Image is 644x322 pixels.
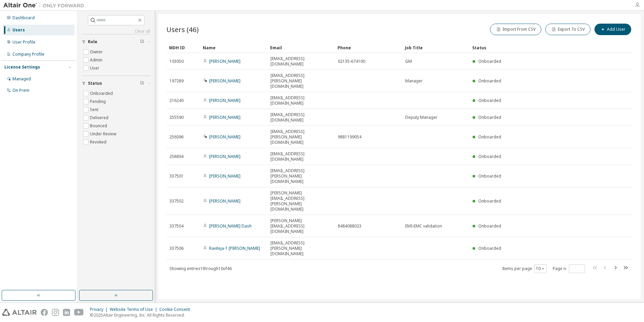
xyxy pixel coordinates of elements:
span: 255590 [169,115,184,120]
a: [PERSON_NAME] [209,154,240,159]
a: [PERSON_NAME] [209,98,240,103]
div: Website Terms of Use [110,307,159,312]
span: Deputy Manager [405,115,438,120]
span: 337501 [169,173,184,179]
span: 02135-674100 [338,59,365,64]
a: [PERSON_NAME] [209,173,240,179]
div: User Profile [12,39,35,45]
span: GM [405,59,412,64]
label: Under Review [90,130,118,138]
div: On Prem [12,88,29,93]
span: Onboarded [478,245,501,251]
span: [EMAIL_ADDRESS][PERSON_NAME][DOMAIN_NAME] [270,240,332,257]
label: Pending [90,98,107,106]
img: facebook.svg [41,309,48,316]
div: Status [472,42,598,53]
label: Sent [90,106,100,114]
a: Raviteja-1 [PERSON_NAME] [209,245,260,251]
span: Page n. [553,264,585,273]
div: Job Title [405,42,467,53]
img: linkedin.svg [63,309,70,316]
img: altair_logo.svg [2,309,37,316]
span: [EMAIL_ADDRESS][DOMAIN_NAME] [270,151,332,162]
a: [PERSON_NAME] [209,198,240,204]
div: License Settings [4,64,40,70]
button: Add User [594,24,631,35]
span: Items per page [502,264,547,273]
a: [PERSON_NAME] [209,58,240,64]
div: Phone [337,42,399,53]
span: [EMAIL_ADDRESS][DOMAIN_NAME] [270,112,332,123]
a: [PERSON_NAME] [209,134,240,140]
span: 337502 [169,198,184,204]
span: Onboarded [478,173,501,179]
a: Clear all [82,29,150,34]
span: Onboarded [478,78,501,84]
span: EMI-EMC validation [405,223,442,229]
span: [PERSON_NAME][EMAIL_ADDRESS][PERSON_NAME][DOMAIN_NAME] [270,190,332,212]
label: Revoked [90,138,108,146]
div: MDH ID [169,42,197,53]
span: Clear filter [140,39,144,45]
a: [PERSON_NAME] Dash [209,223,252,229]
span: Users (46) [166,25,199,34]
span: Clear filter [140,81,144,86]
div: Email [270,42,332,53]
span: 258894 [169,154,184,159]
div: Name [203,42,265,53]
span: Onboarded [478,198,501,204]
span: [EMAIL_ADDRESS][PERSON_NAME][DOMAIN_NAME] [270,129,332,145]
label: Onboarded [90,89,114,98]
span: [EMAIL_ADDRESS][PERSON_NAME][DOMAIN_NAME] [270,73,332,89]
label: Owner [90,48,104,56]
span: 103050 [169,59,184,64]
div: Managed [12,76,31,82]
span: Role [88,39,97,45]
span: 8484088023 [338,223,361,229]
span: Onboarded [478,134,501,140]
span: [EMAIL_ADDRESS][PERSON_NAME][DOMAIN_NAME] [270,168,332,184]
span: 256096 [169,134,184,140]
span: [EMAIL_ADDRESS][DOMAIN_NAME] [270,95,332,106]
span: Onboarded [478,154,501,159]
label: Delivered [90,114,110,122]
span: Onboarded [478,58,501,64]
img: Altair One [3,2,88,9]
label: Bounced [90,122,108,130]
span: Onboarded [478,223,501,229]
span: Onboarded [478,98,501,103]
span: 337504 [169,223,184,229]
a: [PERSON_NAME] [209,78,240,84]
span: 216240 [169,98,184,103]
span: 197289 [169,78,184,84]
img: youtube.svg [74,309,84,316]
p: © 2025 Altair Engineering, Inc. All Rights Reserved. [90,312,194,318]
span: 337506 [169,246,184,251]
button: Export To CSV [545,24,590,35]
div: Company Profile [12,52,44,57]
span: 9881199054 [338,134,361,140]
div: Privacy [90,307,110,312]
span: Onboarded [478,114,501,120]
button: Import From CSV [490,24,541,35]
label: User [90,64,101,72]
button: 10 [536,266,545,271]
label: Admin [90,56,104,64]
span: Manager [405,78,423,84]
div: Cookie Consent [159,307,194,312]
button: Role [82,34,150,49]
button: Status [82,76,150,91]
div: Dashboard [12,15,35,21]
span: [PERSON_NAME][EMAIL_ADDRESS][DOMAIN_NAME] [270,218,332,234]
span: Showing entries 1 through 10 of 46 [169,266,232,271]
div: Users [12,27,25,33]
a: [PERSON_NAME] [209,114,240,120]
img: instagram.svg [52,309,59,316]
span: [EMAIL_ADDRESS][DOMAIN_NAME] [270,56,332,67]
span: Status [88,81,102,86]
